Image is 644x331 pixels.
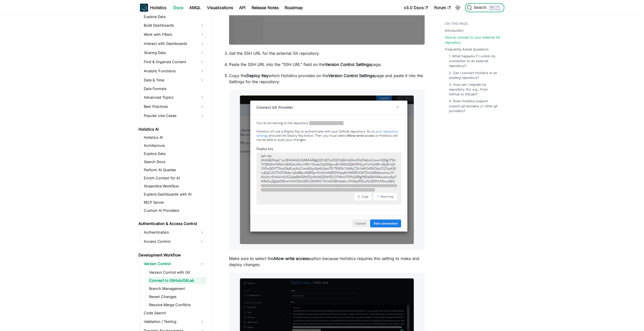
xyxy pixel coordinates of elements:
a: Revert Changes [148,293,206,300]
a: Date & Time [142,76,206,84]
a: Custom AI Providers [142,207,206,214]
a: Resolve Merge Conflicts [148,301,206,308]
strong: Deploy Key [246,73,268,78]
a: Explore Data [142,150,206,157]
a: Find & Organize Content [142,58,206,66]
a: Holistics AI [142,134,206,141]
button: Switch between dark and light mode (currently light mode) [454,4,462,12]
strong: Version Control Settings [325,62,371,67]
a: Popular Use Cases [142,112,206,120]
strong: Allow write access [273,256,309,261]
a: Roadmap [282,4,306,12]
a: Release Notes [248,4,282,12]
a: Code Search [142,309,206,317]
a: Docs [170,4,186,12]
a: Forum [431,4,454,12]
a: Streamline Workflow [142,183,206,190]
a: Enrich Context for AI [142,175,206,182]
nav: Docs sidebar [135,15,211,331]
a: Access Control [142,237,197,246]
strong: Version Control Settings [328,73,374,78]
a: 1. What happens if I unlink my connection to an external repository? [449,54,499,68]
a: Branch Management [148,285,206,292]
a: Development Workflow [137,252,206,259]
a: MCP Server [142,199,206,206]
a: Interact with Dashboards [142,40,206,48]
a: Search Docs [142,158,206,165]
span: Search [472,5,489,10]
p: Paste the SSH URL into the “SSH URL” field on the page. [229,61,425,67]
a: Architecture [142,142,206,149]
a: v3.0 Docs [401,4,431,12]
a: Version Control [142,260,206,268]
a: Advanced Topics [142,93,206,101]
kbd: K [495,5,501,10]
a: Explore Data [142,13,206,20]
a: Version Control with Git [148,269,206,276]
a: Authentication [142,228,206,236]
a: Best Practices [142,102,206,111]
a: Sharing Data [142,49,206,57]
a: Perform AI Queries [142,166,206,173]
a: Introduction [445,28,464,33]
a: AMQL [186,4,204,12]
p: Make sure to select the option because Holistics requires this setting to make and deploy changes. [229,255,425,268]
a: 4. Does Holistics support custom git domains or other git providers? [449,99,499,113]
p: Get the SSH URL for the external Git repository. [229,50,425,56]
a: Data Formats [142,85,206,92]
a: How to connect to your external Git repository [445,35,501,45]
img: Holistics [140,4,148,12]
a: Build Dashboards [142,21,206,29]
a: API [236,4,248,12]
a: Work with Filters [142,30,206,39]
a: Authentication & Access Control [137,220,206,227]
a: Explore Dashboards with AI [142,191,206,198]
a: Frequently Asked Questions [445,47,489,52]
a: Connect to GitHub/GitLab [148,277,206,284]
b: Holistics [150,5,166,11]
button: Search (Ctrl+K) [465,3,504,12]
a: Analytic Functions [142,67,206,75]
a: 3. How can I migrate my repository (for e.g., from GitHub to GitLab)? [449,82,499,97]
a: Validation / Testing [142,318,206,326]
a: Holistics AI [137,126,206,133]
a: 2. Can I connect Holistics to an existing repository? [449,71,499,80]
button: Expand sidebar category 'Access Control' [197,237,206,246]
a: HolisticsHolistics [140,4,166,12]
a: Visualizations [204,4,236,12]
p: Copy the which Holistics provides on the page and paste it into the Settings for the repository: [229,73,425,85]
